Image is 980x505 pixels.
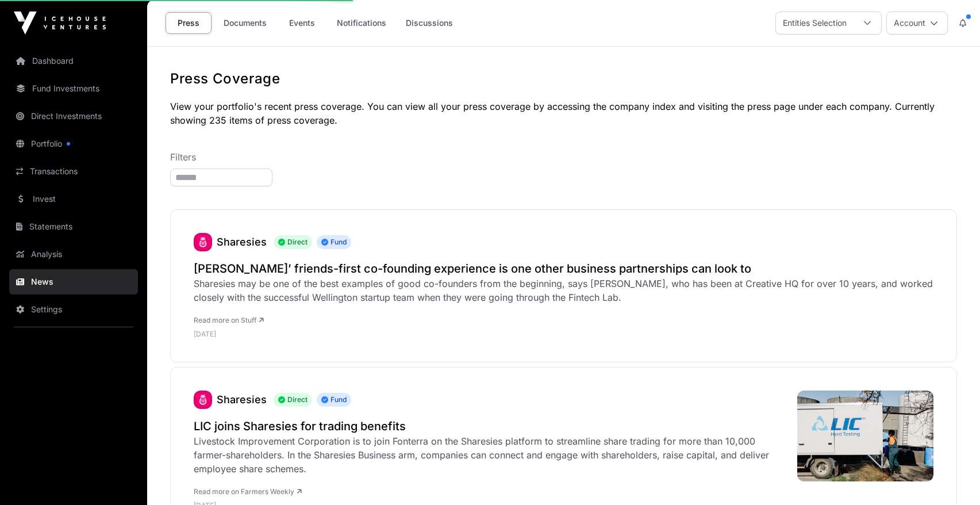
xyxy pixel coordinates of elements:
a: Dashboard [9,48,138,74]
span: Direct [274,393,312,407]
p: View your portfolio's recent press coverage. You can view all your press coverage by accessing th... [170,100,957,127]
a: Statements [9,214,138,239]
a: LIC joins Sharesies for trading benefits [194,418,786,434]
p: Filters [170,150,957,164]
a: [PERSON_NAME]’ friends-first co-founding experience is one other business partnerships can look to [194,261,933,277]
a: Sharesies [194,391,212,409]
a: Notifications [329,12,394,34]
div: Entities Selection [776,12,854,34]
a: Direct Investments [9,104,138,129]
a: Analysis [9,242,138,267]
div: Sharesies may be one of the best examples of good co-founders from the beginning, says [PERSON_NA... [194,277,933,304]
a: Documents [216,12,274,34]
a: Read more on Farmers Weekly [194,487,302,496]
a: Invest [9,186,138,212]
iframe: Chat Widget [923,450,980,505]
a: Read more on Stuff [194,316,264,324]
span: Fund [317,235,351,249]
a: Sharesies [217,393,267,405]
a: Portfolio [9,131,138,156]
a: Fund Investments [9,76,138,101]
a: Settings [9,297,138,322]
h1: Press Coverage [170,70,957,88]
span: Fund [317,393,351,407]
a: News [9,269,138,294]
img: sharesies_logo.jpeg [194,391,212,409]
img: 484176776_1035568341937315_8710553082385032245_n-768x512.jpg [797,391,933,481]
a: Press [166,12,212,34]
button: Account [886,12,948,35]
p: [DATE] [194,330,933,339]
a: Sharesies [217,236,267,248]
a: Events [279,12,325,34]
img: sharesies_logo.jpeg [194,233,212,251]
span: Direct [274,235,312,249]
a: Transactions [9,159,138,184]
img: Icehouse Ventures Logo [14,12,106,35]
a: Discussions [398,12,460,34]
a: Sharesies [194,233,212,251]
div: Livestock Improvement Corporation is to join Fonterra on the Sharesies platform to streamline sha... [194,434,786,476]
